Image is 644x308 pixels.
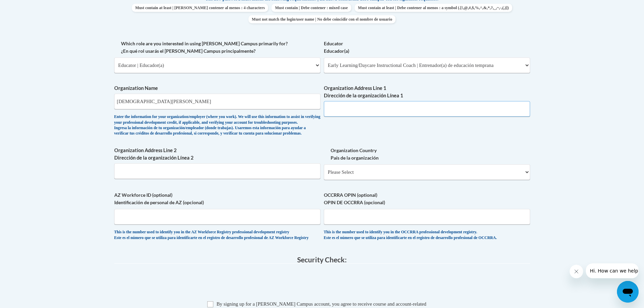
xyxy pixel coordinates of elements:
[324,230,530,241] div: This is the number used to identify you in the OCCRRA professional development registry. Este es ...
[114,94,320,109] input: Metadata input
[324,101,530,117] input: Metadata input
[114,230,320,241] div: This is the number used to identify you in the AZ Workforce Registry professional development reg...
[324,191,530,206] label: OCCRRA OPIN (optional) OPIN DE OCCRRA (opcional)
[297,255,347,264] span: Security Check:
[355,4,512,12] span: Must contain at least | Debe contener al menos : a symbol (.[!,@,#,$,%,^,&,*,?,_,~,-,(,)])
[586,263,639,278] iframe: Message from company
[114,40,320,55] label: Which role are you interested in using [PERSON_NAME] Campus primarily for? ¿En qué rol usarás el ...
[271,4,351,12] span: Must contain | Debe contener : mixed case
[114,163,320,179] input: Metadata input
[114,114,320,137] div: Enter the information for your organization/employer (where you work). We will use this informati...
[617,281,639,303] iframe: Button to launch messaging window
[114,147,320,162] label: Organization Address Line 2 Dirección de la organización Línea 2
[114,85,320,92] label: Organization Name
[248,15,396,23] span: Must not match the login/user name | No debe coincidir con el nombre de usuario
[324,40,530,55] label: Educator Educador(a)
[114,191,320,206] label: AZ Workforce ID (optional) Identificación de personal de AZ (opcional)
[570,265,583,278] iframe: Close message
[324,85,530,99] label: Organization Address Line 1 Dirección de la organización Línea 1
[132,4,268,12] span: Must contain at least | [PERSON_NAME] contener al menos : 4 characters
[324,147,530,162] label: Organization Country País de la organización
[271,270,374,297] iframe: reCAPTCHA
[4,5,55,10] span: Hi. How can we help?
